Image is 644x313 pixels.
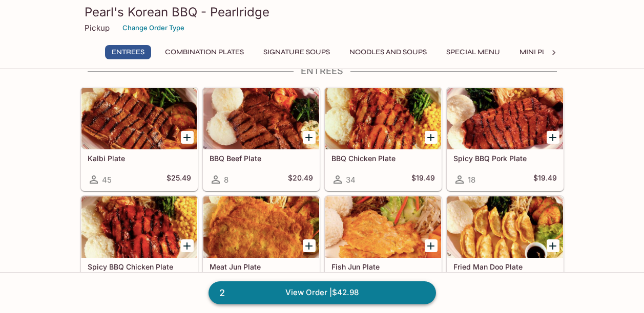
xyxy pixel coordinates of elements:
p: Pickup [85,23,110,33]
h5: Fried Man Doo Plate [453,262,557,271]
div: BBQ Beef Plate [203,88,319,149]
a: Spicy BBQ Chicken Plate16$19.49 [81,196,198,299]
button: Entrees [105,45,151,59]
span: 45 [102,175,112,185]
button: Add Spicy BBQ Pork Plate [547,131,559,144]
h5: Meat Jun Plate [210,262,313,271]
a: Kalbi Plate45$25.49 [81,87,198,191]
h5: Fish Jun Plate [331,262,435,271]
span: 34 [346,175,356,185]
div: BBQ Chicken Plate [325,88,441,149]
button: Add BBQ Chicken Plate [425,131,438,144]
button: Combination Plates [159,45,250,59]
button: Add Fried Man Doo Plate [547,239,559,252]
div: Spicy BBQ Chicken Plate [81,196,197,258]
span: 8 [224,175,228,185]
span: 18 [468,175,475,185]
h3: Pearl's Korean BBQ - Pearlridge [85,4,560,20]
a: BBQ Beef Plate8$20.49 [203,87,320,191]
h4: Entrees [80,65,564,77]
a: 2View Order |$42.98 [209,281,436,304]
a: Meat Jun Plate82$20.49 [203,196,320,299]
button: Add BBQ Beef Plate [303,131,316,144]
a: BBQ Chicken Plate34$19.49 [325,87,442,191]
h5: $19.49 [533,173,557,186]
div: Kalbi Plate [81,88,197,149]
h5: $20.49 [288,173,313,186]
h5: BBQ Beef Plate [210,154,313,163]
h5: Spicy BBQ Pork Plate [453,154,557,163]
a: Fried Man Doo Plate11$18.49 [447,196,564,299]
button: Special Menu [441,45,506,59]
h5: Kalbi Plate [88,154,191,163]
h5: $19.49 [411,173,435,186]
button: Add Spicy BBQ Chicken Plate [181,239,194,252]
div: Meat Jun Plate [203,196,319,258]
h5: $25.49 [167,173,191,186]
a: Spicy BBQ Pork Plate18$19.49 [447,87,564,191]
button: Mini Plates [514,45,569,59]
a: Fish Jun Plate17$20.49 [325,196,442,299]
button: Noodles and Soups [344,45,432,59]
div: Spicy BBQ Pork Plate [447,88,563,149]
span: 2 [213,286,231,300]
h5: BBQ Chicken Plate [331,154,435,163]
button: Signature Soups [258,45,336,59]
button: Change Order Type [118,20,189,36]
h5: Spicy BBQ Chicken Plate [88,262,191,271]
button: Add Meat Jun Plate [303,239,316,252]
div: Fish Jun Plate [325,196,441,258]
button: Add Kalbi Plate [181,131,194,144]
button: Add Fish Jun Plate [425,239,438,252]
div: Fried Man Doo Plate [447,196,563,258]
